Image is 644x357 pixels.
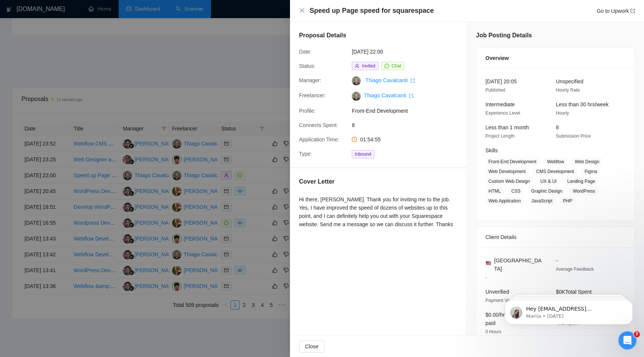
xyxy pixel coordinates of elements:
span: message [385,64,389,68]
span: Submission Price [556,133,591,139]
span: Application Time: [299,136,339,142]
h5: Job Posting Details [476,31,532,40]
span: WordPress [570,187,598,195]
span: Web Design [572,158,602,166]
span: [GEOGRAPHIC_DATA] [494,256,544,273]
span: Project Length [485,133,514,139]
span: CSS [508,187,524,195]
h4: Speed up Page speed for squarespace [310,6,434,15]
span: 01:54:55 [360,136,381,142]
span: PHP [560,197,575,205]
span: HTML [485,187,504,195]
span: 0 Hours [485,329,501,334]
span: Invited [362,63,375,69]
a: Go to Upworkexport [597,8,635,14]
h5: Proposal Details [299,31,346,40]
span: [DATE] 22:00 [352,47,465,56]
span: Unspecified [556,78,583,84]
span: Figma [581,167,600,176]
span: Type: [299,151,312,157]
div: Hi there, [PERSON_NAME]. Thank you for inviting me to the job. Yes, I have improved the speed of ... [299,195,458,228]
span: Published [485,87,505,93]
span: Overview [485,54,509,62]
span: Chat [392,63,401,69]
span: export [411,78,415,83]
span: user-add [355,64,359,68]
span: Less than 30 hrs/week [556,101,609,107]
span: Close [305,342,319,351]
span: export [630,9,635,13]
button: Close [299,8,305,14]
span: UX & UI [537,177,560,185]
span: Experience Level [485,110,520,116]
span: 7 [634,331,640,337]
span: $0.00/hr avg hourly rate paid [485,312,541,326]
span: Date: [299,49,311,55]
button: Close [299,340,325,352]
a: Thiago Cavalcanti export [364,92,414,98]
span: Unverified [485,289,509,295]
span: 8 [352,121,465,129]
span: Graphic Design [528,187,565,195]
div: Client Details [485,227,626,247]
span: Webflow [544,158,567,166]
span: Landing Page [564,177,598,185]
span: Less than 1 month [485,124,529,130]
span: - [556,257,558,264]
span: Inbound [352,150,374,158]
span: CMS Development [533,167,577,176]
h5: Cover Letter [299,177,334,186]
img: 🇺🇸 [486,260,491,266]
iframe: Intercom notifications message [493,284,644,337]
span: Intermediate [485,101,515,107]
a: Thiago Cavalcanti export [365,77,415,83]
span: close [299,8,305,14]
span: - [485,275,487,280]
span: Skills [485,147,498,153]
span: JavaScript [528,197,555,205]
span: Freelancer: [299,92,326,98]
span: Connects Spent: [299,122,338,128]
span: Front-End Development [485,158,539,166]
span: Profile: [299,108,316,114]
span: Hourly [556,110,569,116]
span: Status: [299,63,316,69]
span: Web Development [485,167,529,176]
iframe: Intercom live chat [618,331,636,349]
span: [DATE] 20:05 [485,78,517,84]
span: Average Feedback [556,267,594,272]
span: clock-circle [352,137,357,142]
span: Payment Verification [485,298,526,303]
span: Hourly Rate [556,87,580,93]
p: Message from Mariia, sent 2w ago [33,29,130,36]
span: Web Application [485,197,524,205]
span: Custom Web Design [485,177,533,185]
span: export [409,93,414,98]
span: 8 [556,124,559,130]
span: Hey [EMAIL_ADDRESS][DOMAIN_NAME], Looks like your Upwork agency FutureSells ran out of connects. ... [33,22,126,125]
span: Front-End Development [352,107,465,115]
img: c1ZPnG1PB-xxOX2uMotUrOAIAI8gMc9S8bxiEC9DoNJNAoKpi2UxI-irMO_pDSdYaU [352,92,361,101]
span: Manager: [299,77,321,83]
